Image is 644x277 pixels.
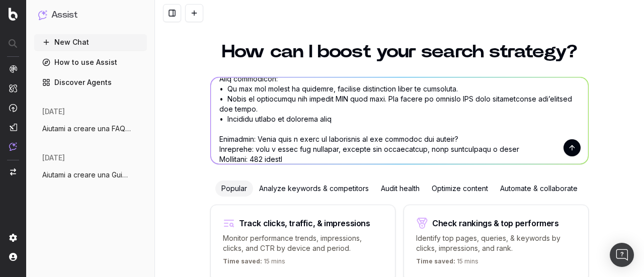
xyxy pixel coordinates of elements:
[9,8,18,21] img: Botify logo
[426,180,494,197] div: Optimize content
[38,10,47,20] img: Assist
[9,65,17,73] img: Analytics
[223,233,383,253] p: Monitor performance trends, impressions, clicks, and CTR by device and period.
[253,180,375,197] div: Analyze keywords & competitors
[210,43,589,61] h1: How can I boost your search strategy?
[10,168,16,175] img: Switch project
[416,233,576,253] p: Identify top pages, queries, & keywords by clicks, impressions, and rank.
[9,104,17,112] img: Activation
[34,74,147,90] a: Discover Agents
[239,219,370,227] div: Track clicks, traffic, & impressions
[9,142,17,151] img: Assist
[215,180,253,197] div: Popular
[494,180,584,197] div: Automate & collaborate
[9,84,17,93] img: Intelligence
[34,34,147,50] button: New Chat
[9,253,17,261] img: My account
[223,257,262,265] span: Time saved:
[42,153,65,163] span: [DATE]
[34,167,147,183] button: Aiutami a creare una Guida da zero per i
[34,121,147,137] button: Aiutami a creare una FAQ da zero per il
[34,54,147,70] a: How to use Assist
[42,170,131,180] span: Aiutami a creare una Guida da zero per i
[9,123,17,131] img: Studio
[432,219,559,227] div: Check rankings & top performers
[416,257,455,265] span: Time saved:
[416,257,478,269] p: 15 mins
[42,107,65,117] span: [DATE]
[223,257,285,269] p: 15 mins
[9,234,17,242] img: Setting
[51,8,77,22] h1: Assist
[38,8,143,22] button: Assist
[610,243,634,267] div: Open Intercom Messenger
[375,180,426,197] div: Audit health
[42,124,131,134] span: Aiutami a creare una FAQ da zero per il
[211,77,588,164] textarea: 3.Loremipsu dolorsita co adip Elitsed d eiusmo tem INC ut labo etd ma aliq EnimadmiNimven.qu nos ...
